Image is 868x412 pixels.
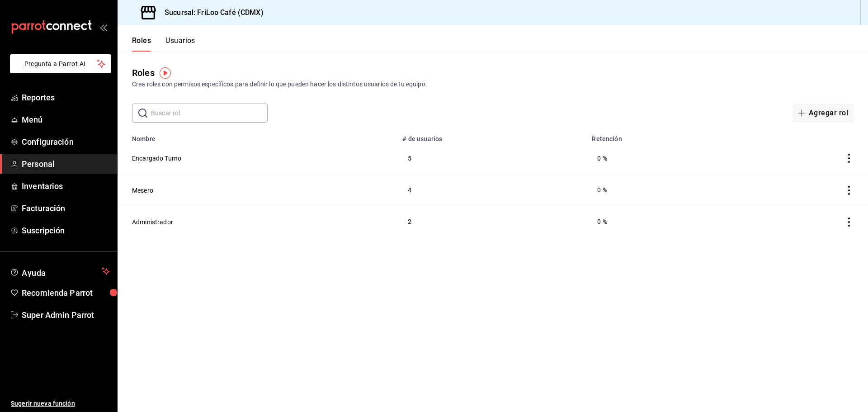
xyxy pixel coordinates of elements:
[6,66,111,75] a: Pregunta a Parrot AI
[397,206,586,237] td: 2
[22,91,110,104] span: Reportes
[132,36,195,52] div: navigation tabs
[844,154,854,163] button: actions
[132,186,153,195] button: Mesero
[586,206,739,237] td: 0 %
[22,266,98,277] span: Ayuda
[151,104,268,122] input: Buscar rol
[586,130,739,142] th: Retención
[844,186,854,195] button: actions
[118,130,397,142] th: Nombre
[793,104,854,123] button: Agregar rol
[22,287,110,299] span: Recomienda Parrot
[132,218,173,227] button: Administrador
[11,399,110,408] span: Sugerir nueva función
[22,180,110,192] span: Inventarios
[22,224,110,237] span: Suscripción
[165,36,195,52] button: Usuarios
[132,36,151,52] button: Roles
[157,7,264,18] h3: Sucursal: FriLoo Café (CDMX)
[132,154,181,163] button: Encargado Turno
[160,67,171,79] img: Tooltip marker
[132,66,155,80] div: Roles
[22,136,110,148] span: Configuración
[397,174,586,206] td: 4
[22,114,110,126] span: Menú
[586,174,739,206] td: 0 %
[24,59,97,69] span: Pregunta a Parrot AI
[99,24,107,31] button: open_drawer_menu
[22,309,110,321] span: Super Admin Parrot
[586,142,739,174] td: 0 %
[397,142,586,174] td: 5
[22,202,110,214] span: Facturación
[132,80,854,89] div: Crea roles con permisos específicos para definir lo que pueden hacer los distintos usuarios de tu...
[844,218,854,227] button: actions
[22,158,110,170] span: Personal
[10,54,111,73] button: Pregunta a Parrot AI
[397,130,586,142] th: # de usuarios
